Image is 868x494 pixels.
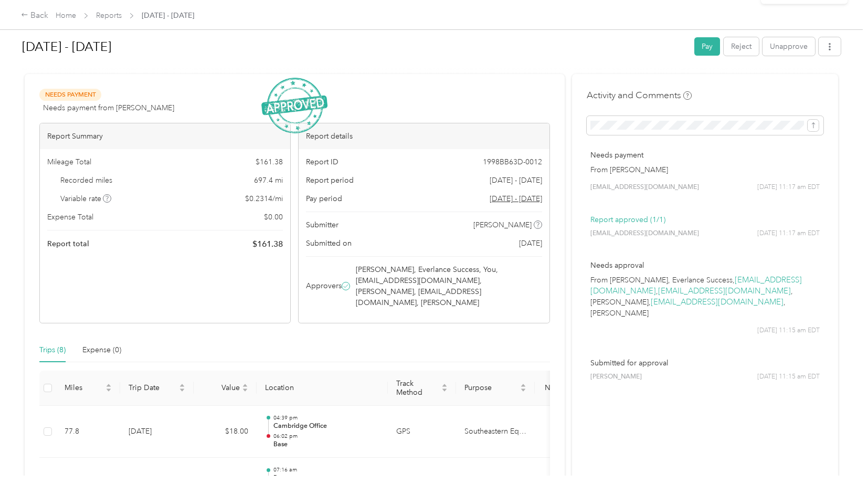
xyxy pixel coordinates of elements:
[306,175,354,186] span: Report period
[120,371,194,406] th: Trip Date
[456,406,535,458] td: Southeastern Equipment
[273,414,379,422] p: 04:39 pm
[590,183,699,192] span: [EMAIL_ADDRESS][DOMAIN_NAME]
[299,123,549,149] div: Report details
[456,371,535,406] th: Purpose
[763,37,815,56] button: Unapprove
[105,387,112,393] span: caret-down
[242,387,248,393] span: caret-down
[179,382,185,388] span: caret-up
[56,11,76,20] a: Home
[388,406,456,458] td: GPS
[520,382,526,388] span: caret-up
[56,406,120,458] td: 77.8
[39,89,101,101] span: Needs Payment
[245,193,283,204] span: $ 0.2314 / mi
[356,264,540,308] span: [PERSON_NAME], Everlance Success, You, [EMAIL_ADDRESS][DOMAIN_NAME], [PERSON_NAME], [EMAIL_ADDRES...
[21,9,48,22] div: Back
[22,34,687,59] h1: Aug 1 - 31, 2025
[273,433,379,440] p: 06:02 pm
[96,11,122,20] a: Reports
[242,382,248,388] span: caret-up
[658,286,791,296] a: [EMAIL_ADDRESS][DOMAIN_NAME]
[590,214,820,225] p: Report approved (1/1)
[47,238,89,249] span: Report total
[257,371,388,406] th: Location
[441,382,448,388] span: caret-up
[105,382,112,388] span: caret-up
[56,371,120,406] th: Miles
[757,372,820,382] span: [DATE] 11:15 am EDT
[306,156,338,167] span: Report ID
[179,387,185,393] span: caret-down
[490,193,542,204] span: Go to pay period
[441,387,448,393] span: caret-down
[483,156,542,167] span: 1998BB63D-0012
[473,219,532,230] span: [PERSON_NAME]
[194,371,257,406] th: Value
[202,383,240,392] span: Value
[273,474,379,483] p: Base
[264,212,283,223] span: $ 0.00
[694,37,720,56] button: Pay
[129,383,177,392] span: Trip Date
[39,344,66,356] div: Trips (8)
[651,297,784,307] a: [EMAIL_ADDRESS][DOMAIN_NAME]
[757,183,820,192] span: [DATE] 11:17 am EDT
[590,164,820,175] p: From [PERSON_NAME]
[587,89,692,102] h4: Activity and Comments
[809,435,868,494] iframe: Everlance-gr Chat Button Frame
[256,156,283,167] span: $ 161.38
[396,379,439,397] span: Track Method
[757,229,820,238] span: [DATE] 11:17 am EDT
[60,175,112,186] span: Recorded miles
[535,371,574,406] th: Notes
[519,238,542,249] span: [DATE]
[43,102,174,113] span: Needs payment from [PERSON_NAME]
[47,212,93,223] span: Expense Total
[590,372,642,382] span: [PERSON_NAME]
[306,219,338,230] span: Submitter
[40,123,290,149] div: Report Summary
[306,193,342,204] span: Pay period
[47,156,91,167] span: Mileage Total
[306,280,342,291] span: Approvers
[82,344,121,356] div: Expense (0)
[757,326,820,335] span: [DATE] 11:15 am EDT
[590,275,820,319] p: From [PERSON_NAME], Everlance Success, , , [PERSON_NAME], , [PERSON_NAME]
[273,440,379,449] p: Base
[490,175,542,186] span: [DATE] - [DATE]
[388,371,456,406] th: Track Method
[520,387,526,393] span: caret-down
[590,150,820,161] p: Needs payment
[590,229,699,238] span: [EMAIL_ADDRESS][DOMAIN_NAME]
[771,15,834,28] p: Report updated
[724,37,759,56] button: Reject
[194,406,257,458] td: $18.00
[464,383,518,392] span: Purpose
[590,260,820,271] p: Needs approval
[590,358,820,369] p: Submitted for approval
[65,383,103,392] span: Miles
[273,422,379,431] p: Cambridge Office
[261,78,327,134] img: ApprovedStamp
[142,10,194,21] span: [DATE] - [DATE]
[254,175,283,186] span: 697.4 mi
[590,275,802,296] a: [EMAIL_ADDRESS][DOMAIN_NAME]
[120,406,194,458] td: [DATE]
[60,193,112,204] span: Variable rate
[306,238,352,249] span: Submitted on
[252,238,283,250] span: $ 161.38
[273,466,379,474] p: 07:16 am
